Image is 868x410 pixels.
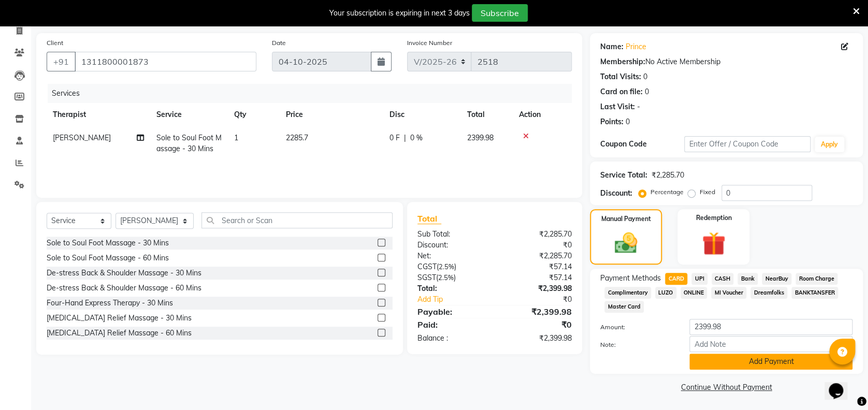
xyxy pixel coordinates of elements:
span: [PERSON_NAME] [53,133,111,142]
div: ₹0 [509,294,580,305]
span: Total [417,213,441,224]
span: Master Card [604,301,644,313]
label: Date [272,38,286,48]
th: Therapist [47,103,150,126]
div: ₹2,399.98 [495,305,580,318]
div: Name: [600,41,624,52]
input: Search by Name/Mobile/Email/Code [75,52,256,71]
label: Manual Payment [601,214,651,224]
span: Complimentary [604,287,651,299]
span: Payment Methods [600,273,661,284]
span: UPI [691,273,707,285]
div: Points: [600,116,624,127]
span: ONLINE [681,287,707,299]
div: ₹57.14 [495,272,580,283]
input: Enter Offer / Coupon Code [684,136,810,152]
div: ₹0 [495,318,580,331]
div: ₹2,399.98 [495,333,580,344]
div: ₹0 [495,240,580,251]
div: [MEDICAL_DATA] Relief Massage - 60 Mins [47,328,192,339]
div: Services [48,84,580,103]
div: Total: [410,283,495,294]
span: NearBuy [762,273,791,285]
label: Percentage [650,187,684,197]
div: - [637,101,640,112]
button: Subscribe [472,4,528,22]
label: Amount: [592,323,682,332]
div: ₹2,285.70 [495,251,580,261]
button: +91 [47,52,76,71]
div: Total Visits: [600,71,641,82]
div: Coupon Code [600,139,684,150]
div: Your subscription is expiring in next 3 days [329,8,470,19]
label: Client [47,38,63,48]
span: LUZO [655,287,676,299]
img: _cash.svg [607,230,644,256]
span: CGST [417,262,437,271]
div: 0 [645,86,649,97]
th: Qty [228,103,280,126]
div: Payable: [410,305,495,318]
span: MI Voucher [711,287,746,299]
div: De-stress Back & Shoulder Massage - 30 Mins [47,268,201,279]
div: 0 [643,71,647,82]
div: Sole to Soul Foot Massage - 60 Mins [47,253,169,263]
div: Discount: [410,240,495,251]
span: Room Charge [795,273,837,285]
th: Service [150,103,228,126]
div: Last Visit: [600,101,635,112]
div: 0 [626,116,630,127]
label: Note: [592,340,682,349]
div: ₹57.14 [495,261,580,272]
label: Redemption [696,213,731,223]
div: Net: [410,251,495,261]
div: ( ) [410,261,495,272]
a: Prince [626,41,646,52]
span: Sole to Soul Foot Massage - 30 Mins [156,133,222,153]
div: Sub Total: [410,229,495,240]
div: Four-Hand Express Therapy - 30 Mins [47,298,173,309]
iframe: chat widget [824,369,858,400]
div: ₹2,399.98 [495,283,580,294]
span: 2399.98 [467,133,494,142]
span: 2285.7 [286,133,308,142]
div: ₹2,285.70 [495,229,580,240]
div: Discount: [600,188,632,199]
div: [MEDICAL_DATA] Relief Massage - 30 Mins [47,313,192,324]
button: Add Payment [689,354,852,370]
span: SGST [417,273,436,282]
span: CARD [665,273,687,285]
span: 2.5% [439,262,454,271]
input: Search or Scan [201,212,393,228]
button: Apply [815,137,844,152]
span: BANKTANSFER [791,287,838,299]
div: Membership: [600,56,645,67]
th: Disc [383,103,461,126]
input: Amount [689,319,852,335]
div: ( ) [410,272,495,283]
span: 0 F [389,133,400,143]
label: Invoice Number [407,38,452,48]
input: Add Note [689,336,852,352]
div: ₹2,285.70 [652,170,684,181]
span: | [404,133,406,143]
th: Action [513,103,572,126]
span: 1 [234,133,238,142]
div: Sole to Soul Foot Massage - 30 Mins [47,238,169,248]
span: 2.5% [438,273,454,282]
a: Add Tip [410,294,509,305]
div: De-stress Back & Shoulder Massage - 60 Mins [47,283,201,294]
span: Dreamfolks [750,287,787,299]
div: Balance : [410,333,495,344]
div: Paid: [410,318,495,331]
th: Total [461,103,513,126]
div: Card on file: [600,86,643,97]
a: Continue Without Payment [592,382,861,393]
img: _gift.svg [695,229,733,258]
div: No Active Membership [600,56,852,67]
div: Service Total: [600,170,647,181]
span: 0 % [410,133,423,143]
span: Bank [737,273,758,285]
th: Price [280,103,383,126]
span: CASH [712,273,734,285]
